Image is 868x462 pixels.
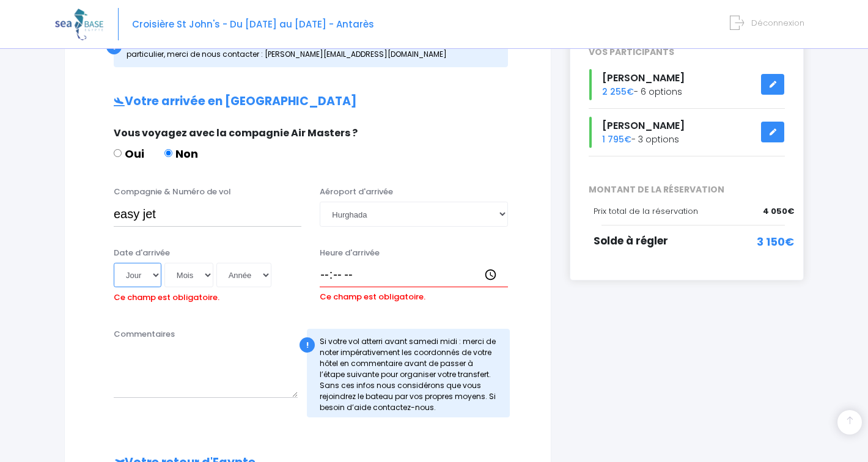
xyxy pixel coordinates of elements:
[320,186,393,198] label: Aéroport d'arrivée
[164,145,198,162] label: Non
[164,149,172,157] input: Non
[114,288,219,304] label: Ce champ est obligatoire.
[579,46,794,59] div: VOS PARTICIPANTS
[114,31,508,67] div: Ces informations sont communes à tous les participants de votre réservation. Pour tout cas partic...
[594,205,698,217] span: Prix total de la réservation
[132,18,374,31] span: Croisière St John's - Du [DATE] au [DATE] - Antarès
[602,119,685,133] span: [PERSON_NAME]
[114,186,231,198] label: Compagnie & Numéro de vol
[757,233,794,250] span: 3 150€
[579,117,794,148] div: - 3 options
[307,329,509,417] div: Si votre vol atterri avant samedi midi : merci de noter impérativement les coordonnés de votre hô...
[751,17,804,29] span: Déconnexion
[602,133,631,145] span: 1 795€
[114,149,122,157] input: Oui
[602,71,685,85] span: [PERSON_NAME]
[320,287,425,303] label: Ce champ est obligatoire.
[300,337,315,353] div: !
[579,69,794,100] div: - 6 options
[89,95,526,109] h2: Votre arrivée en [GEOGRAPHIC_DATA]
[320,247,380,259] label: Heure d'arrivée
[114,328,175,340] label: Commentaires
[763,205,794,218] span: 4 050€
[114,145,144,162] label: Oui
[114,126,358,140] span: Vous voyagez avec la compagnie Air Masters ?
[594,233,668,248] span: Solde à régler
[579,183,794,196] span: MONTANT DE LA RÉSERVATION
[114,247,170,259] label: Date d'arrivée
[602,86,634,98] span: 2 255€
